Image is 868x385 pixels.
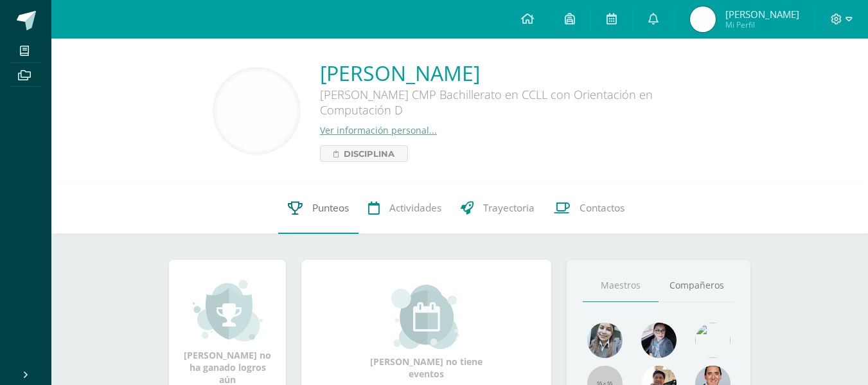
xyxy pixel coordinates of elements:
[320,145,408,162] a: Disciplina
[451,183,544,234] a: Trayectoria
[312,201,349,215] span: Punteos
[690,6,716,32] img: 0851b177bad5b4d3e70f86af8a91b0bb.png
[278,183,359,234] a: Punteos
[725,8,799,21] span: [PERSON_NAME]
[695,323,731,358] img: c25c8a4a46aeab7e345bf0f34826bacf.png
[544,183,634,234] a: Contactos
[587,323,623,358] img: 45bd7986b8947ad7e5894cbc9b781108.png
[359,183,451,234] a: Actividades
[725,19,799,30] span: Mi Perfil
[320,124,437,136] a: Ver información personal...
[483,201,535,215] span: Trayectoria
[193,278,263,343] img: achievement_small.png
[344,146,394,161] span: Disciplina
[583,269,659,302] a: Maestros
[389,201,441,215] span: Actividades
[641,323,677,358] img: b8baad08a0802a54ee139394226d2cf3.png
[580,201,624,215] span: Contactos
[362,285,491,380] div: [PERSON_NAME] no tiene eventos
[391,285,461,349] img: event_small.png
[217,71,297,151] img: 604f322be3b59cebcb9e6c140596295b.png
[659,269,734,302] a: Compañeros
[320,87,705,124] div: [PERSON_NAME] CMP Bachillerato en CCLL con Orientación en Computación D
[320,59,705,87] a: [PERSON_NAME]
